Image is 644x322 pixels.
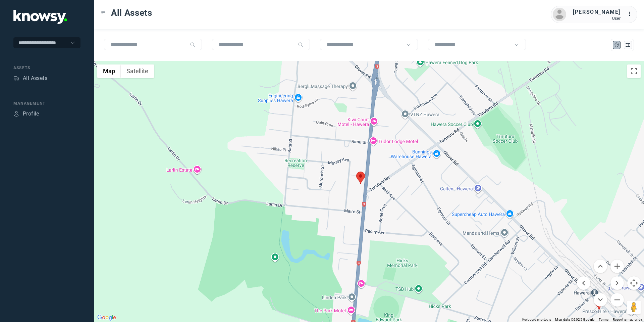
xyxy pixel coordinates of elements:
[111,7,152,19] span: All Assets
[97,64,121,78] button: Show street map
[610,276,624,290] button: Move right
[573,8,621,16] div: [PERSON_NAME]
[96,313,118,322] a: Open this area in Google Maps (opens a new window)
[13,74,47,82] a: AssetsAll Assets
[13,111,19,117] div: Profile
[553,8,566,21] img: avatar.png
[101,10,106,15] div: Toggle Menu
[628,11,634,16] tspan: ...
[23,110,39,118] div: Profile
[555,318,594,321] span: Map data ©2025 Google
[627,64,641,78] button: Toggle fullscreen view
[577,276,590,290] button: Move left
[613,318,642,321] a: Report a map error
[627,301,641,314] button: Drag Pegman onto the map to open Street View
[121,64,154,78] button: Show satellite imagery
[599,318,609,321] a: Terms (opens in new tab)
[594,293,607,307] button: Move down
[298,42,303,47] div: Search
[13,65,80,71] div: Assets
[594,260,607,273] button: Move up
[13,10,67,24] img: Application Logo
[522,317,551,322] button: Keyboard shortcuts
[13,100,80,106] div: Management
[13,110,39,118] a: ProfileProfile
[627,10,635,18] div: :
[627,276,641,290] button: Map camera controls
[610,260,624,273] button: Zoom in
[625,42,631,48] div: List
[573,16,621,21] div: User
[13,75,19,81] div: Assets
[614,42,620,48] div: Map
[96,313,118,322] img: Google
[627,10,635,19] div: :
[190,42,195,47] div: Search
[23,74,47,82] div: All Assets
[610,293,624,307] button: Zoom out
